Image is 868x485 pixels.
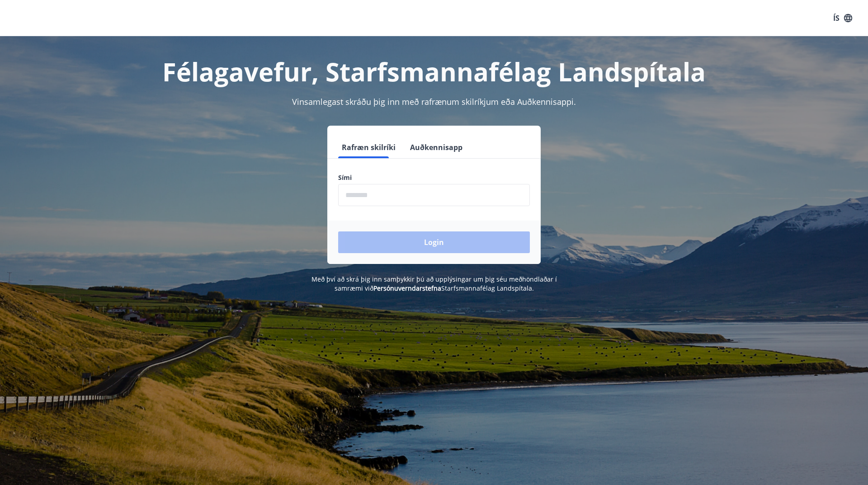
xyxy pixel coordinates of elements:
[292,96,576,107] span: Vinsamlegast skráðu þig inn með rafrænum skilríkjum eða Auðkennisappi.
[338,137,399,158] button: Rafræn skilríki
[119,54,749,89] h1: Félagavefur, Starfsmannafélag Landspítala
[338,173,530,182] label: Sími
[406,137,466,158] button: Auðkennisapp
[311,275,557,292] span: Með því að skrá þig inn samþykkir þú að upplýsingar um þig séu meðhöndlaðar í samræmi við Starfsm...
[373,284,441,292] a: Persónuverndarstefna
[828,10,857,26] button: ÍS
